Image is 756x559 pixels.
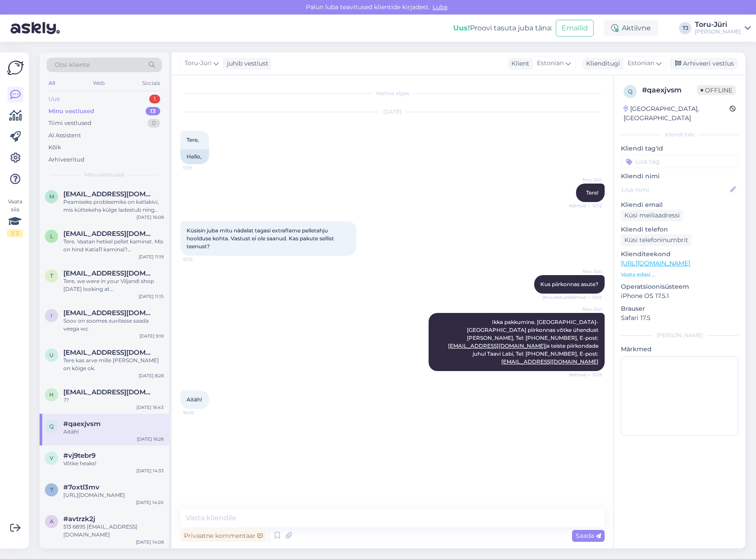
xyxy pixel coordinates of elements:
div: [DATE] 16:26 [137,436,164,442]
div: [URL][DOMAIN_NAME] [63,491,164,499]
span: Saada [576,532,601,540]
div: [DATE] 14:20 [136,499,164,506]
div: Tiimi vestlused [48,119,92,128]
div: Aitäh! [63,428,164,436]
span: Estonian [628,59,654,68]
div: Soov on soomes suvilasse saada veega wc [63,317,164,333]
span: Otsi kliente [55,60,90,70]
span: t [50,272,53,279]
div: [PERSON_NAME] [695,28,741,35]
span: Küsisin juba mitu nädalat tagasi extraflame pelletahju hoolduse kohta. Vastust ei ole saanud. Kas... [187,227,335,250]
span: mart.vain@gmail.com [63,190,155,198]
span: Estonian [537,59,564,68]
div: Tere. Vaatan hetkel pellet kaminat. Mis on hind Katia11 kaminal? [GEOGRAPHIC_DATA] [63,238,164,254]
span: timmrlw@gmail.com [63,269,155,277]
div: Privaatne kommentaar [180,530,266,542]
div: Toru-Jüri [695,21,741,28]
p: Kliendi nimi [621,172,738,181]
span: i [51,312,52,319]
span: liisi.laks@hotmail.co.uk [63,230,155,238]
p: iPhone OS 17.5.1 [621,291,738,301]
a: [EMAIL_ADDRESS][DOMAIN_NAME] [448,342,545,349]
div: Peamiseks probleemiks on katlakivi, mis küttekeha külge ladestub ning protsessi efektiivsust vähe... [63,198,164,214]
div: Vaata siia [7,198,23,237]
p: Kliendi email [621,200,738,210]
div: Tere kas arve mille [PERSON_NAME] on kõige ok. [63,357,164,372]
span: a [50,518,54,525]
div: [DATE] 8:28 [139,372,164,379]
a: [EMAIL_ADDRESS][DOMAIN_NAME] [501,358,598,365]
p: Klienditeekond [621,250,738,259]
div: 1 / 3 [7,229,23,237]
input: Lisa nimi [621,185,728,195]
span: 12:11 [183,165,216,171]
div: Uus [48,95,59,103]
div: Arhiveeri vestlus [670,58,738,70]
div: TJ [679,22,691,34]
img: Askly Logo [7,59,24,76]
button: Emailid [556,20,594,37]
input: Lisa tag [621,155,738,168]
p: Brauser [621,304,738,313]
span: Luba [430,3,450,11]
div: 1 [149,95,160,103]
p: Kliendi tag'id [621,144,738,153]
p: Märkmed [621,345,738,354]
span: 12:12 [183,256,216,263]
div: Hello, [180,149,209,164]
div: All [47,77,57,89]
span: Toru-Jüri [569,306,602,313]
div: [GEOGRAPHIC_DATA], [GEOGRAPHIC_DATA] [624,104,730,123]
span: Toru-Jüri [569,268,602,275]
div: Aktiivne [604,20,658,36]
span: h [49,391,54,398]
div: Socials [140,77,162,89]
div: [DATE] 14:33 [136,467,164,474]
span: 16:26 [183,409,216,416]
div: 13 [146,107,160,116]
div: ?? [63,396,164,404]
a: Toru-Jüri[PERSON_NAME] [695,21,751,35]
span: q [49,423,54,430]
div: Küsi telefoninumbrit [621,234,692,246]
div: [DATE] 16:43 [136,404,164,411]
span: #qaexjvsm [63,420,101,428]
span: Offline [697,85,736,95]
span: Tere, [187,136,199,143]
div: Kliendi info [621,131,738,139]
div: [DATE] 9:19 [139,333,164,339]
div: [DATE] 11:15 [139,293,164,300]
span: (Muudetud) Nähtud ✓ 12:12 [542,294,602,301]
div: Arhiveeritud [48,155,84,164]
b: Uus! [453,24,470,32]
span: Tere! [586,189,598,196]
a: [URL][DOMAIN_NAME] [621,259,690,267]
div: Web [91,77,106,89]
span: m [49,193,54,200]
div: [PERSON_NAME] [621,331,738,339]
p: Kliendi telefon [621,225,738,234]
div: Proovi tasuta juba täna: [453,23,552,33]
div: [DATE] 11:19 [139,254,164,260]
div: Küsi meiliaadressi [621,210,683,221]
span: holidaysandgardens@gmail.com [63,388,155,396]
p: Safari 17.5 [621,313,738,323]
div: # qaexjvsm [642,85,697,96]
div: [DATE] 16:08 [136,214,164,221]
p: Vaata edasi ... [621,271,738,279]
span: u [49,352,54,358]
span: q [628,88,632,95]
div: Minu vestlused [48,107,94,116]
div: Võtke heaks! [63,460,164,467]
div: Klienditugi [583,59,620,68]
span: Toru-Jüri [184,59,212,68]
span: Minu vestlused [84,171,124,179]
span: Kus piirkonnas asute? [540,281,598,287]
span: l [50,233,53,239]
p: Operatsioonisüsteem [621,282,738,291]
span: v [50,455,53,461]
div: Klient [508,59,529,68]
span: Toru-Jüri [569,177,602,183]
div: 0 [147,119,160,128]
div: Tere, we were in your Viljandi shop [DATE] looking at [GEOGRAPHIC_DATA]. Can you supply Extraflam... [63,277,164,293]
